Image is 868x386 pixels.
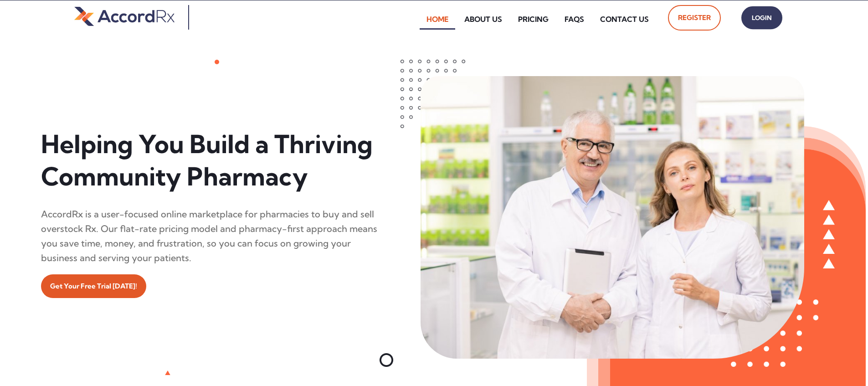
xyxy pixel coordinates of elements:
img: default-logo [74,5,175,27]
a: Register [668,5,721,31]
h1: Helping You Build a Thriving Community Pharmacy [41,128,380,193]
span: Register [678,10,711,25]
a: FAQs [558,9,591,30]
a: Home [420,9,455,30]
div: AccordRx is a user-focused online marketplace for pharmacies to buy and sell overstock Rx. Our fl... [41,207,380,265]
a: About Us [457,9,509,30]
a: Contact Us [593,9,656,30]
a: Pricing [511,9,555,30]
a: Get Your Free Trial [DATE]! [41,274,146,298]
span: Login [750,11,773,25]
span: Get Your Free Trial [DATE]! [50,279,137,293]
a: Login [741,6,782,30]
